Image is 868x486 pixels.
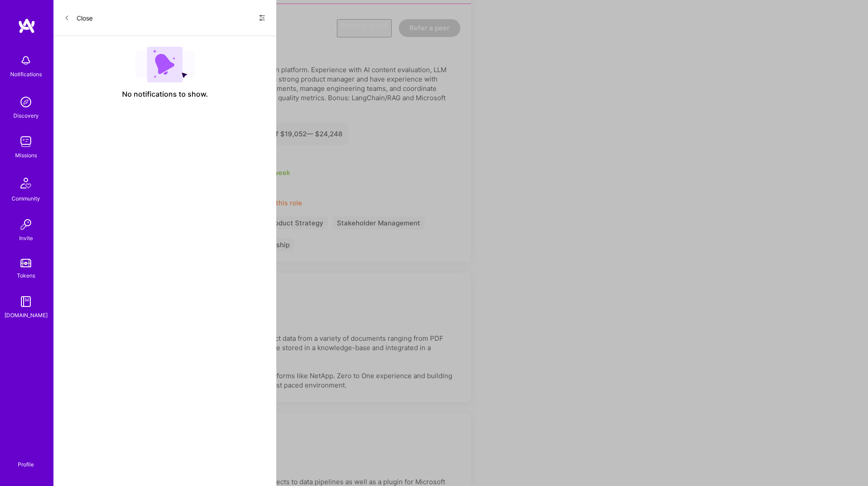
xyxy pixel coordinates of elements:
[17,52,35,69] img: bell
[12,194,40,203] div: Community
[10,69,42,79] div: Notifications
[17,293,35,310] img: guide book
[135,47,194,82] img: empty
[18,18,36,34] img: logo
[15,450,37,468] a: Profile
[4,310,48,320] div: [DOMAIN_NAME]
[17,133,35,151] img: teamwork
[17,93,35,111] img: discovery
[19,233,33,243] div: Invite
[20,259,31,267] img: tokens
[17,216,35,233] img: Invite
[64,11,93,25] button: Close
[18,460,34,468] div: Profile
[122,90,208,99] span: No notifications to show.
[15,151,37,160] div: Missions
[17,271,35,280] div: Tokens
[13,111,39,120] div: Discovery
[15,172,37,194] img: Community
